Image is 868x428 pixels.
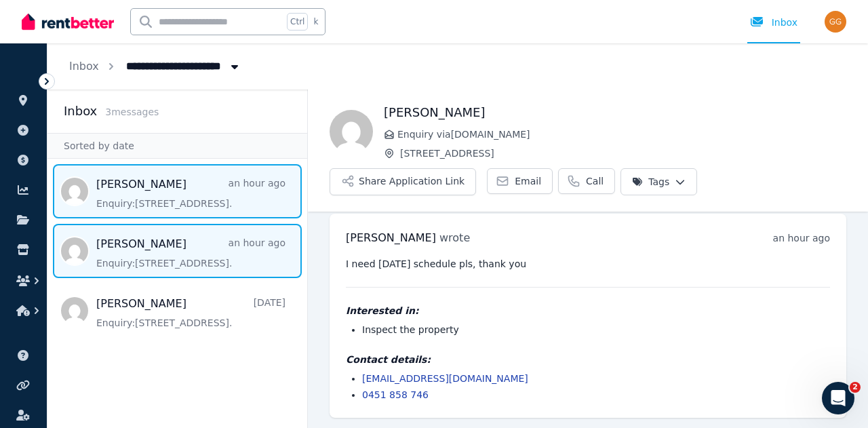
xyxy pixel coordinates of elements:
[330,110,373,153] img: Kenn Ramos
[105,106,159,117] span: 3 message s
[439,231,470,244] span: wrote
[362,323,830,336] li: Inspect the property
[96,236,285,270] a: [PERSON_NAME]an hour agoEnquiry:[STREET_ADDRESS].
[362,389,429,400] a: 0451 858 746
[64,102,97,121] h2: Inbox
[346,353,830,366] h4: Contact details:
[400,147,846,160] span: [STREET_ADDRESS]
[96,176,285,210] a: [PERSON_NAME]an hour agoEnquiry:[STREET_ADDRESS].
[850,382,861,393] span: 2
[287,13,308,31] span: Ctrl
[47,159,307,343] nav: Message list
[586,174,604,188] span: Call
[96,296,285,330] a: [PERSON_NAME][DATE]Enquiry:[STREET_ADDRESS].
[620,168,697,195] button: Tags
[750,16,797,29] div: Inbox
[346,257,830,271] pre: I need [DATE] schedule pls, thank you
[397,128,846,141] span: Enquiry via [DOMAIN_NAME]
[330,168,476,195] button: Share Application Link
[515,174,541,188] span: Email
[822,382,854,414] iframe: Intercom live chat
[773,233,830,244] time: an hour ago
[69,60,99,73] a: Inbox
[346,304,830,317] h4: Interested in:
[47,43,263,90] nav: Breadcrumb
[825,11,846,33] img: George Germanos
[384,103,846,122] h1: [PERSON_NAME]
[558,168,615,194] a: Call
[22,12,114,32] img: RentBetter
[313,16,318,27] span: k
[346,231,436,244] span: [PERSON_NAME]
[632,175,669,189] span: Tags
[47,133,307,159] div: Sorted by date
[487,168,553,194] a: Email
[362,373,528,384] a: [EMAIL_ADDRESS][DOMAIN_NAME]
